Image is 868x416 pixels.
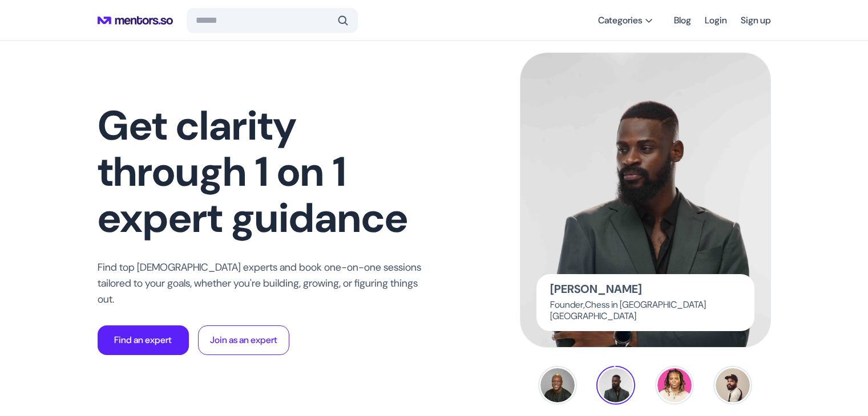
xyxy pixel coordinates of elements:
span: , [583,299,585,311]
span: Categories [598,15,642,26]
p: Find an expert [114,333,172,347]
a: Login [705,10,727,31]
button: TU [596,366,635,405]
a: Blog [674,10,691,31]
button: PE [655,366,694,405]
button: BA [538,366,577,405]
img: Tunde Onakoya [520,53,770,347]
button: AS [713,366,752,405]
img: BA [540,368,575,402]
a: Sign up [741,10,771,31]
button: Join as an expert [198,325,289,355]
h1: Get clarity through 1 on 1 expert guidance [98,103,429,241]
img: TU [599,368,633,402]
img: PE [657,368,692,402]
button: Categories [591,10,660,31]
img: AS [716,368,750,402]
p: Founder Chess in [GEOGRAPHIC_DATA] [GEOGRAPHIC_DATA] [550,299,741,322]
p: Find top [DEMOGRAPHIC_DATA] experts and book one-on-one sessions tailored to your goals, whether ... [98,259,429,307]
button: Find an expert [98,325,189,355]
p: Join as an expert [210,333,277,347]
p: [PERSON_NAME] [550,283,642,295]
